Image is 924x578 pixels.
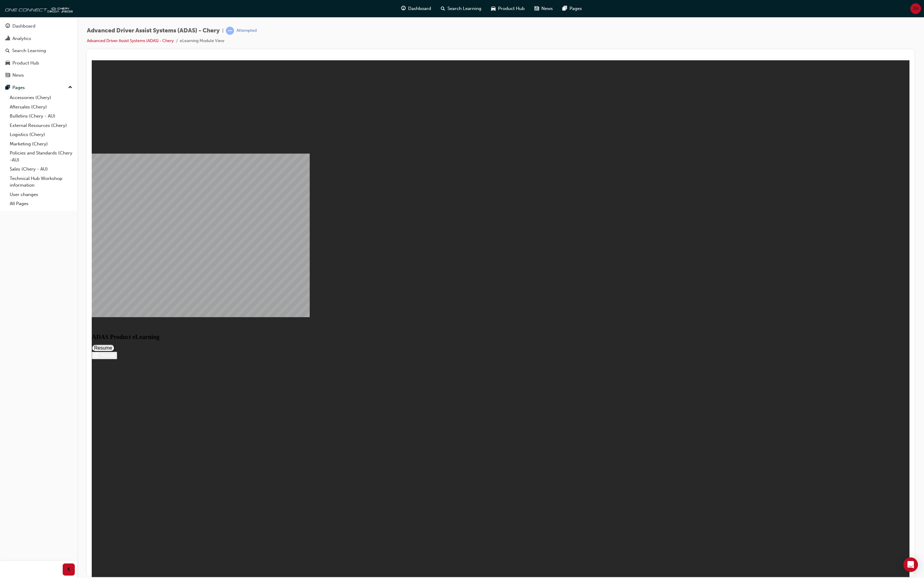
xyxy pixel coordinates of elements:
span: car-icon [5,61,10,66]
span: pages-icon [5,85,10,91]
a: news-iconNews [530,2,558,15]
button: Pages [2,82,75,93]
span: Search Learning [447,5,481,12]
span: up-icon [68,84,72,91]
span: News [541,5,553,12]
a: User changes [7,190,75,199]
a: External Resources (Chery) [7,121,75,130]
span: Dashboard [408,5,431,12]
a: Sales (Chery - AU) [7,164,75,174]
button: JH [910,3,921,14]
a: Search Learning [2,45,75,56]
div: Attempted [236,28,257,34]
li: eLearning Module View [180,38,224,45]
span: pages-icon [563,5,567,12]
a: Logistics (Chery) [7,130,75,139]
a: Technical Hub Workshop information [7,174,75,190]
a: Dashboard [2,21,75,32]
a: Bulletins (Chery - AU) [7,111,75,121]
span: Advanced Driver Assist Systems (ADAS) - Chery [87,27,220,34]
span: search-icon [441,5,445,12]
div: Open Intercom Messenger [903,557,918,572]
a: Aftersales (Chery) [7,102,75,112]
span: news-icon [5,73,10,78]
div: Pages [12,84,25,91]
a: News [2,70,75,81]
span: JH [913,5,919,12]
a: pages-iconPages [558,2,587,15]
a: car-iconProduct Hub [486,2,530,15]
span: learningRecordVerb_ATTEMPT-icon [226,27,234,35]
div: Analytics [12,35,31,42]
span: car-icon [491,5,496,12]
a: Analytics [2,33,75,44]
a: Product Hub [2,58,75,69]
span: Pages [569,5,582,12]
div: News [12,72,24,79]
span: chart-icon [5,36,10,42]
span: prev-icon [67,566,71,573]
a: guage-iconDashboard [396,2,436,15]
span: | [222,27,223,34]
span: news-icon [534,5,539,12]
a: All Pages [7,199,75,208]
img: oneconnect [3,2,73,15]
span: Product Hub [498,5,525,12]
span: search-icon [5,48,10,54]
button: DashboardAnalyticsSearch LearningProduct HubNews [2,19,75,82]
span: guage-icon [401,5,406,12]
a: Accessories (Chery) [7,93,75,102]
div: Product Hub [12,60,39,67]
a: Advanced Driver Assist Systems (ADAS) - Chery [87,38,174,43]
a: Policies and Standards (Chery -AU) [7,148,75,164]
div: Search Learning [12,47,46,54]
a: search-iconSearch Learning [436,2,486,15]
span: guage-icon [5,24,10,29]
div: Dashboard [12,23,35,30]
a: Marketing (Chery) [7,139,75,149]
